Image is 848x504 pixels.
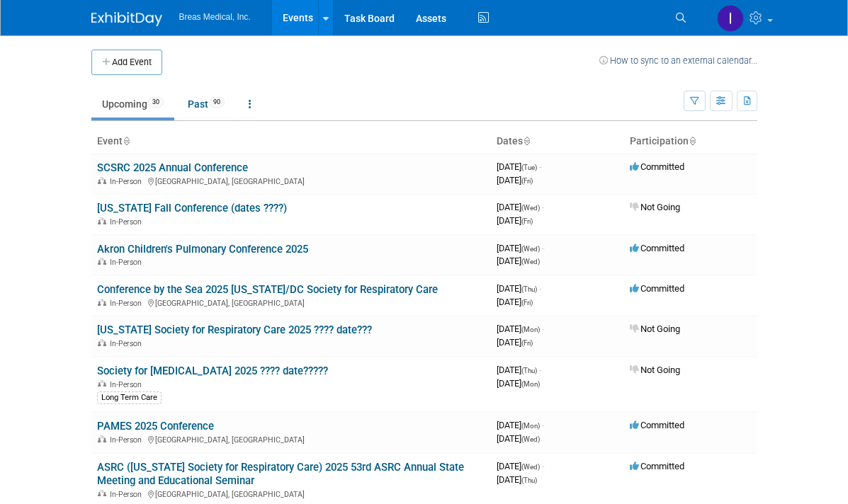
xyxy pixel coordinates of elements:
span: - [539,161,541,172]
span: 90 [209,97,225,108]
div: [GEOGRAPHIC_DATA], [GEOGRAPHIC_DATA] [97,297,485,308]
span: (Wed) [521,258,540,265]
span: (Fri) [521,339,533,347]
span: (Fri) [521,217,533,225]
img: In-Person Event [98,299,106,306]
span: 30 [148,97,164,108]
a: How to sync to an external calendar... [599,55,757,66]
span: In-Person [110,490,146,499]
img: Inga Dolezar [717,5,744,32]
a: Past90 [177,91,235,118]
span: [DATE] [497,433,540,444]
span: [DATE] [497,215,533,226]
span: (Thu) [521,367,537,374]
span: (Thu) [521,285,537,293]
a: ASRC ([US_STATE] Society for Respiratory Care) 2025 53rd ASRC Annual State Meeting and Educationa... [97,461,464,487]
span: [DATE] [497,283,541,294]
span: - [542,461,544,471]
span: Committed [630,461,684,471]
span: [DATE] [497,365,541,375]
span: (Wed) [521,245,540,253]
a: Sort by Start Date [523,135,530,147]
img: In-Person Event [98,217,106,224]
span: [DATE] [497,461,544,471]
span: Committed [630,243,684,253]
a: Akron Children's Pulmonary Conference 2025 [97,243,308,256]
span: [DATE] [497,474,537,485]
img: In-Person Event [98,177,106,184]
a: PAMES 2025 Conference [97,420,214,433]
span: In-Person [110,380,146,389]
img: In-Person Event [98,435,106,442]
span: [DATE] [497,202,544,212]
span: In-Person [110,217,146,227]
span: [DATE] [497,243,544,253]
span: (Wed) [521,463,540,471]
th: Event [91,130,491,154]
span: [DATE] [497,297,533,307]
span: In-Person [110,299,146,308]
span: [DATE] [497,175,533,185]
span: (Thu) [521,476,537,484]
button: Add Event [91,50,162,75]
span: - [542,243,544,253]
span: Not Going [630,323,680,334]
span: (Mon) [521,380,540,388]
span: [DATE] [497,256,540,266]
div: [GEOGRAPHIC_DATA], [GEOGRAPHIC_DATA] [97,175,485,186]
span: In-Person [110,339,146,348]
a: Upcoming30 [91,91,174,118]
span: [DATE] [497,323,544,334]
div: Long Term Care [97,391,162,404]
span: (Mon) [521,422,540,430]
img: In-Person Event [98,490,106,497]
span: [DATE] [497,420,544,430]
span: - [542,202,544,212]
span: - [542,420,544,430]
th: Participation [624,130,757,154]
span: (Tue) [521,164,537,171]
span: - [539,365,541,375]
span: Not Going [630,202,680,212]
img: In-Person Event [98,258,106,265]
th: Dates [491,130,624,154]
span: In-Person [110,177,146,186]
img: ExhibitDay [91,12,162,26]
span: Breas Medical, Inc. [179,12,251,22]
span: Committed [630,420,684,430]
span: Committed [630,161,684,172]
a: Society for [MEDICAL_DATA] 2025 ???? date????? [97,365,328,377]
span: - [542,323,544,334]
span: Committed [630,283,684,294]
span: (Fri) [521,299,533,307]
span: Not Going [630,365,680,375]
img: In-Person Event [98,380,106,387]
span: In-Person [110,258,146,267]
div: [GEOGRAPHIC_DATA], [GEOGRAPHIC_DATA] [97,488,485,499]
span: (Mon) [521,326,540,333]
a: Sort by Event Name [123,135,130,147]
span: [DATE] [497,161,541,172]
span: [DATE] [497,337,533,348]
img: In-Person Event [98,339,106,346]
span: (Fri) [521,177,533,185]
div: [GEOGRAPHIC_DATA], [GEOGRAPHIC_DATA] [97,433,485,445]
span: - [539,283,541,294]
span: (Wed) [521,204,540,212]
a: SCSRC 2025 Annual Conference [97,161,248,174]
span: (Wed) [521,435,540,443]
a: Sort by Participation Type [689,135,696,147]
a: [US_STATE] Fall Conference (dates ????) [97,202,287,214]
a: Conference by the Sea 2025 [US_STATE]/DC Society for Respiratory Care [97,283,438,296]
a: [US_STATE] Society for Respiratory Care 2025 ???? date??? [97,323,372,336]
span: In-Person [110,435,146,445]
span: [DATE] [497,378,540,389]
